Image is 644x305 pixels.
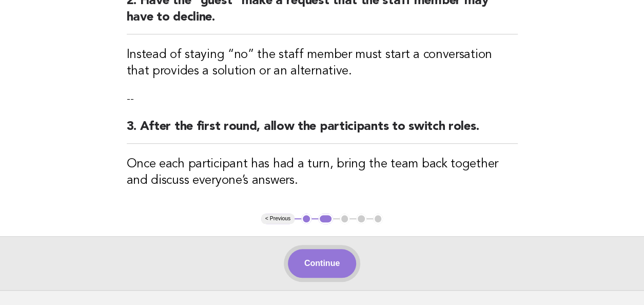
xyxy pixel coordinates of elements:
h3: Instead of staying “no” the staff member must start a conversation that provides a solution or an... [127,47,518,80]
button: 2 [318,214,333,224]
h2: 3. After the first round, allow the participants to switch roles. [127,119,518,144]
button: Continue [288,249,356,278]
p: -- [127,92,518,106]
h3: Once each participant has had a turn, bring the team back together and discuss everyone’s answers. [127,156,518,189]
button: 1 [301,214,311,224]
button: < Previous [261,214,295,224]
